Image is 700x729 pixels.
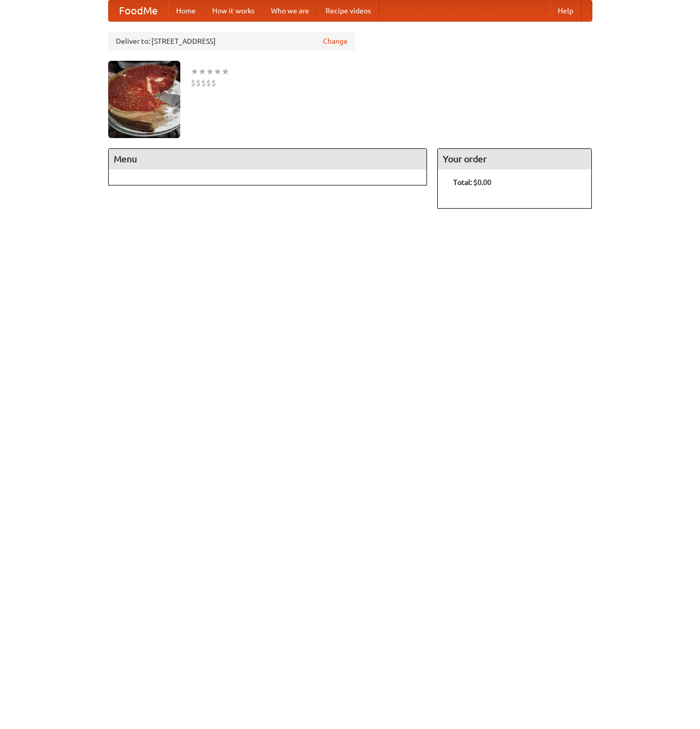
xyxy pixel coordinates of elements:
a: Recipe videos [317,1,379,21]
a: Who we are [263,1,317,21]
li: $ [201,77,206,89]
li: ★ [198,66,206,77]
a: Change [323,36,348,46]
li: $ [206,77,211,89]
h4: Menu [109,149,427,169]
li: ★ [214,66,221,77]
img: angular.jpg [108,61,180,138]
div: Deliver to: [STREET_ADDRESS] [108,32,355,50]
a: How it works [204,1,263,21]
li: ★ [191,66,198,77]
li: ★ [221,66,229,77]
h4: Your order [438,149,591,169]
li: $ [196,77,201,89]
li: $ [191,77,196,89]
a: FoodMe [109,1,168,21]
b: Total: $0.00 [453,178,491,187]
a: Help [550,1,582,21]
li: $ [211,77,216,89]
a: Home [168,1,204,21]
li: ★ [206,66,214,77]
